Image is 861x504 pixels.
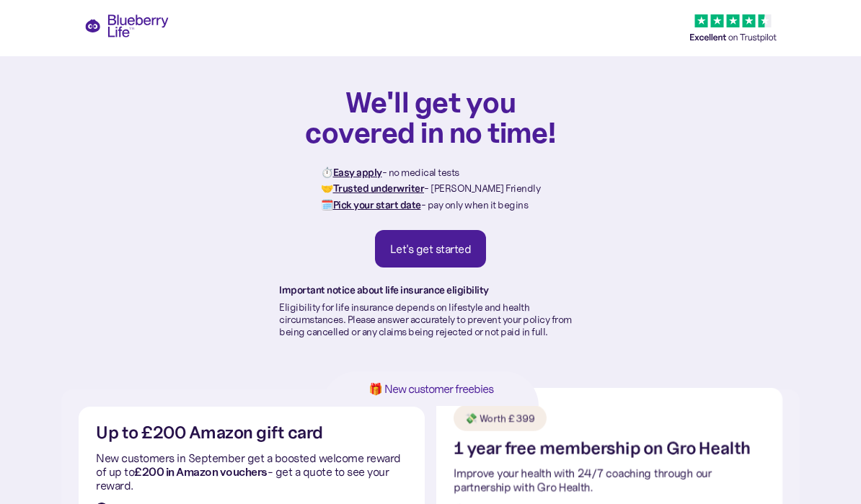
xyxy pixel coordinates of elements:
strong: Trusted underwriter [333,182,425,195]
a: Let's get started [375,230,487,268]
h2: 1 year free membership on Gro Health [454,440,751,458]
strong: Important notice about life insurance eligibility [279,283,489,296]
p: New customers in September get a boosted welcome reward of up to - get a quote to see your reward. [96,451,407,493]
h1: 🎁 New customer freebies [345,383,516,395]
div: Let's get started [390,242,472,256]
h1: We'll get you covered in no time! [304,87,557,147]
p: Eligibility for life insurance depends on lifestyle and health circumstances. Please answer accur... [279,301,582,337]
h2: Up to £200 Amazon gift card [96,424,323,442]
div: 💸 Worth £399 [465,411,535,425]
strong: Pick your start date [333,198,421,211]
p: Improve your health with 24/7 coaching through our partnership with Gro Health. [454,467,765,494]
p: ⏱️ - no medical tests 🤝 - [PERSON_NAME] Friendly 🗓️ - pay only when it begins [321,164,540,213]
strong: Easy apply [333,166,382,179]
strong: £200 in Amazon vouchers [134,464,268,479]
